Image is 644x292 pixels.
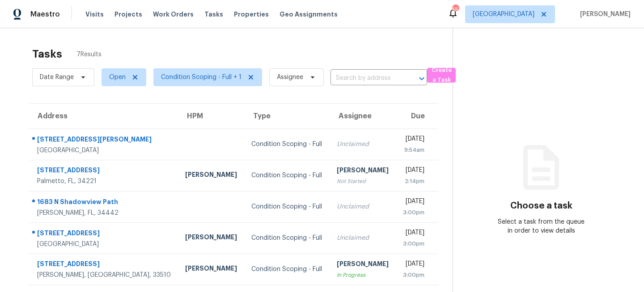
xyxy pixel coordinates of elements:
span: Create a Task [432,65,451,86]
div: [STREET_ADDRESS] [37,259,171,271]
span: Visits [85,10,104,19]
div: [PERSON_NAME] [185,233,237,244]
div: [PERSON_NAME] [185,170,237,181]
div: [STREET_ADDRESS] [37,229,171,240]
div: Unclaimed [337,140,389,149]
div: Unclaimed [337,234,389,242]
th: Due [396,104,438,129]
div: Condition Scoping - Full [251,171,322,180]
th: Address [29,104,178,129]
span: Maestro [30,10,60,19]
span: Assignee [277,73,303,82]
input: Search by address [330,71,402,85]
div: 3:00pm [403,271,424,279]
span: Date Range [40,73,74,82]
div: Select a task from the queue in order to view details [497,217,586,235]
span: 7 Results [76,50,102,59]
div: [DATE] [403,259,424,271]
div: 3:00pm [403,208,424,217]
div: 9:54am [403,146,424,154]
button: Open [415,72,428,85]
div: [PERSON_NAME] [185,264,237,275]
div: [STREET_ADDRESS] [37,166,171,177]
div: Condition Scoping - Full [251,202,322,211]
div: 1683 N Shadowview Path [37,197,171,209]
button: Create a Task [427,68,456,83]
div: In Progress [337,271,389,279]
div: Palmetto, FL, 34221 [37,177,171,186]
th: Type [244,104,329,129]
div: 2:14pm [403,177,424,186]
span: [PERSON_NAME] [576,10,631,19]
h2: Tasks [32,50,62,58]
div: Condition Scoping - Full [251,140,322,149]
div: [PERSON_NAME] [337,166,389,177]
div: [DATE] [403,228,424,239]
span: [GEOGRAPHIC_DATA] [473,10,534,19]
div: [PERSON_NAME], FL, 34442 [37,209,171,217]
div: [PERSON_NAME] [337,259,389,271]
span: Properties [234,10,269,19]
th: Assignee [330,104,396,129]
span: Tasks [204,11,223,17]
span: Geo Assignments [280,10,338,19]
div: 55 [452,5,458,14]
div: [GEOGRAPHIC_DATA] [37,146,171,155]
div: Unclaimed [337,202,389,211]
div: [PERSON_NAME], [GEOGRAPHIC_DATA], 33510 [37,271,171,279]
div: 3:00pm [403,239,424,248]
div: [DATE] [403,134,424,146]
span: Projects [114,10,142,19]
div: Condition Scoping - Full [251,265,322,274]
span: Open [109,73,126,82]
div: [DATE] [403,197,424,208]
div: Not Started [337,177,389,186]
div: Condition Scoping - Full [251,234,322,242]
th: HPM [178,104,244,129]
span: Condition Scoping - Full + 1 [161,73,241,82]
span: Work Orders [153,10,194,19]
h3: Choose a task [510,201,572,210]
div: [DATE] [403,166,424,177]
div: [GEOGRAPHIC_DATA] [37,240,171,249]
div: [STREET_ADDRESS][PERSON_NAME] [37,135,171,146]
